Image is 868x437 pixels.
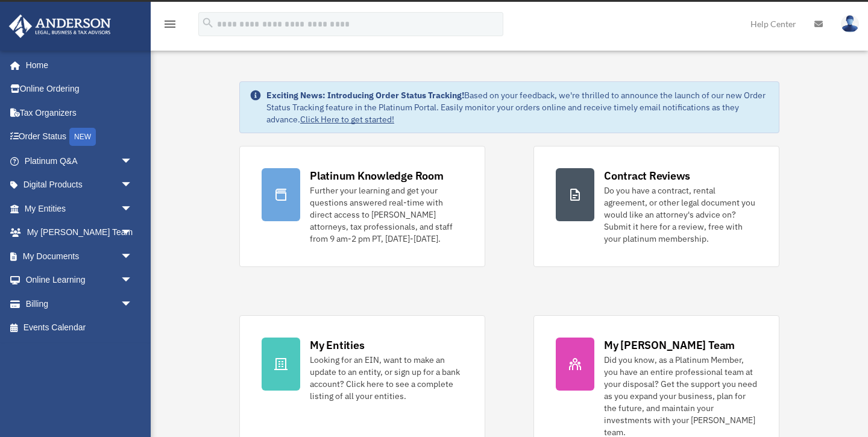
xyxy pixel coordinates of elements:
a: Events Calendar [8,316,151,340]
a: My Entitiesarrow_drop_down [8,196,151,221]
a: Billingarrow_drop_down [8,292,151,316]
a: Online Learningarrow_drop_down [8,268,151,292]
a: My Documentsarrow_drop_down [8,244,151,268]
div: Based on your feedback, we're thrilled to announce the launch of our new Order Status Tracking fe... [266,89,769,125]
span: arrow_drop_down [121,244,145,269]
span: arrow_drop_down [121,173,145,198]
a: My [PERSON_NAME] Teamarrow_drop_down [8,221,151,245]
a: Platinum Knowledge Room Further your learning and get your questions answered real-time with dire... [239,146,485,267]
a: Platinum Q&Aarrow_drop_down [8,149,151,173]
div: Further your learning and get your questions answered real-time with direct access to [PERSON_NAM... [310,184,463,245]
i: menu [163,17,177,31]
img: Anderson Advisors Platinum Portal [5,14,115,38]
strong: Exciting News: Introducing Order Status Tracking! [266,90,464,101]
i: search [201,16,215,30]
a: Click Here to get started! [300,114,394,125]
a: Tax Organizers [8,101,151,125]
a: Online Ordering [8,77,151,101]
div: close [857,2,865,9]
a: Home [8,53,145,77]
div: Looking for an EIN, want to make an update to an entity, or sign up for a bank account? Click her... [310,354,463,402]
span: arrow_drop_down [121,268,145,293]
div: Do you have a contract, rental agreement, or other legal document you would like an attorney's ad... [604,184,757,245]
span: arrow_drop_down [121,221,145,245]
div: My Entities [310,338,364,353]
span: arrow_drop_down [121,149,145,174]
div: Platinum Knowledge Room [310,168,444,183]
a: Digital Productsarrow_drop_down [8,173,151,197]
img: User Pic [841,15,859,33]
div: Contract Reviews [604,168,690,183]
span: arrow_drop_down [121,292,145,316]
a: Order StatusNEW [8,125,151,149]
div: My [PERSON_NAME] Team [604,338,735,353]
a: menu [163,21,177,31]
a: Contract Reviews Do you have a contract, rental agreement, or other legal document you would like... [533,146,779,267]
span: arrow_drop_down [121,196,145,221]
div: NEW [69,128,96,146]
